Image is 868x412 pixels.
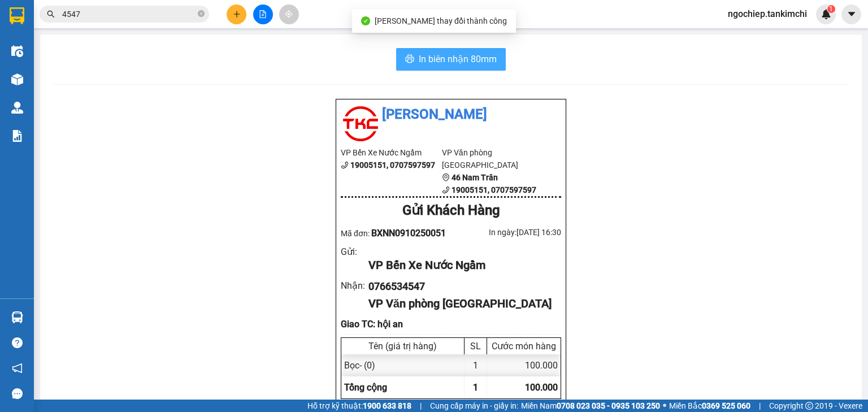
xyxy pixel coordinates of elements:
[11,45,23,57] img: warehouse-icon
[341,104,380,144] img: logo.jpg
[405,54,414,65] span: printer
[490,341,558,352] div: Cước món hàng
[12,388,23,399] span: message
[525,382,558,393] span: 100.000
[10,7,24,24] img: logo-vxr
[11,130,23,142] img: solution-icon
[12,337,23,348] span: question-circle
[341,200,561,222] div: Gửi Khách Hàng
[805,402,813,410] span: copyright
[669,400,750,412] span: Miền Bắc
[198,9,205,20] span: close-circle
[341,104,561,125] li: [PERSON_NAME]
[198,10,205,17] span: close-circle
[847,9,857,19] span: caret-down
[259,10,267,18] span: file-add
[253,5,273,24] button: file-add
[368,295,552,313] div: VP Văn phòng [GEOGRAPHIC_DATA]
[420,400,422,412] span: |
[487,354,561,376] div: 100.000
[350,161,435,170] b: 19005151, 0707597597
[521,400,660,412] span: Miền Nam
[467,341,484,352] div: SL
[341,146,442,159] li: VP Bến Xe Nước Ngầm
[279,5,299,24] button: aim
[663,404,666,408] span: ⚪️
[307,400,411,412] span: Hỗ trợ kỹ thuật:
[465,354,487,376] div: 1
[344,360,375,371] span: Bọc - (0)
[285,10,293,18] span: aim
[344,341,461,352] div: Tên (giá trị hàng)
[371,228,446,238] span: BXNN0910250051
[759,400,761,412] span: |
[368,257,552,274] div: VP Bến Xe Nước Ngầm
[557,401,660,410] strong: 0708 023 035 - 0935 103 250
[442,186,450,194] span: phone
[341,245,368,259] div: Gửi :
[341,279,368,293] div: Nhận :
[396,48,506,71] button: printerIn biên nhận 80mm
[227,5,246,24] button: plus
[442,174,450,181] span: environment
[442,146,543,171] li: VP Văn phòng [GEOGRAPHIC_DATA]
[419,52,497,66] span: In biên nhận 80mm
[829,5,833,13] span: 1
[47,10,55,18] span: search
[12,363,23,374] span: notification
[719,7,816,21] span: ngochiep.tankimchi
[430,400,518,412] span: Cung cấp máy in - giấy in:
[11,102,23,114] img: warehouse-icon
[62,8,196,20] input: Tìm tên, số ĐT hoặc mã đơn
[361,16,370,25] span: check-circle
[821,9,831,19] img: icon-new-feature
[452,185,536,194] b: 19005151, 0707597597
[11,73,23,85] img: warehouse-icon
[368,279,552,294] div: 0766534547
[233,10,241,18] span: plus
[341,226,451,240] div: Mã đơn:
[341,161,349,169] span: phone
[473,382,478,393] span: 1
[344,382,387,393] span: Tổng cộng
[341,317,561,331] div: Giao TC: hội an
[11,311,23,323] img: warehouse-icon
[363,401,411,410] strong: 1900 633 818
[702,401,750,410] strong: 0369 525 060
[827,5,835,13] sup: 1
[375,16,507,25] span: [PERSON_NAME] thay đổi thành công
[452,173,498,182] b: 46 Nam Trân
[451,226,561,238] div: In ngày: [DATE] 16:30
[841,5,861,24] button: caret-down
